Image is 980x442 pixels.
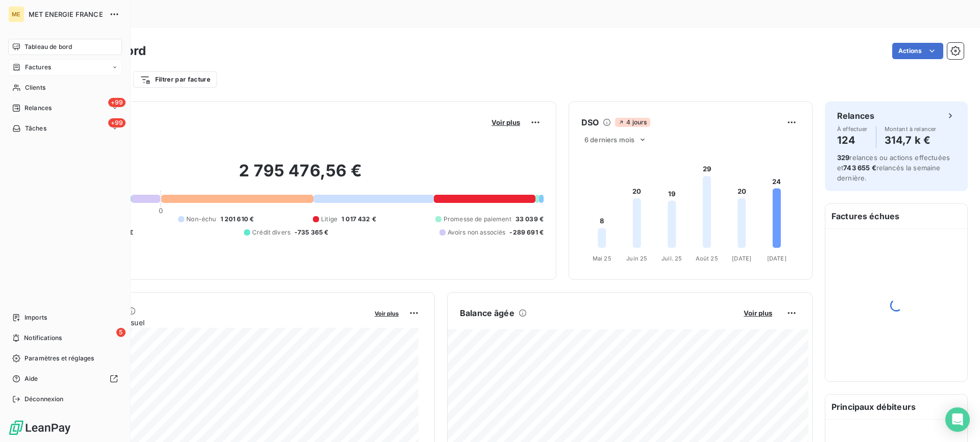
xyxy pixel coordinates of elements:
[58,317,367,328] span: Chiffre d'affaires mensuel
[252,228,290,237] span: Crédit divers
[615,118,650,127] span: 4 jours
[732,255,751,262] tspan: [DATE]
[25,83,45,92] span: Clients
[372,308,402,318] button: Voir plus
[581,116,599,128] h6: DSO
[295,228,329,237] span: -735 365 €
[825,395,967,419] h6: Principaux débiteurs
[24,103,52,113] span: Relances
[25,63,51,72] span: Factures
[108,98,126,107] span: +99
[108,118,126,127] span: +99
[24,354,94,363] span: Paramètres et réglages
[837,153,950,182] span: relances ou actions effectuées et relancés la semaine dernière.
[8,420,71,436] img: Logo LeanPay
[825,204,967,228] h6: Factures échues
[460,307,514,319] h6: Balance âgée
[837,153,849,162] span: 329
[516,215,544,224] span: 33 039 €
[186,215,216,224] span: Non-échu
[24,333,62,343] span: Notifications
[584,136,634,144] span: 6 derniers mois
[885,132,937,148] h4: 314,7 k €
[837,132,868,148] h4: 124
[321,215,337,224] span: Litige
[116,328,126,337] span: 5
[24,42,72,51] span: Tableau de bord
[696,255,718,262] tspan: Août 25
[885,126,937,132] span: Montant à relancer
[837,126,868,132] span: À effectuer
[593,255,611,262] tspan: Mai 25
[341,215,376,224] span: 1 017 432 €
[741,308,775,318] button: Voir plus
[444,215,511,224] span: Promesse de paiement
[24,313,47,322] span: Imports
[661,255,682,262] tspan: Juil. 25
[159,206,163,215] span: 0
[744,309,772,317] span: Voir plus
[837,110,874,122] h6: Relances
[375,310,399,317] span: Voir plus
[448,228,506,237] span: Avoirs non associés
[25,124,46,133] span: Tâches
[24,374,38,383] span: Aide
[8,371,122,387] a: Aide
[24,395,64,404] span: Déconnexion
[843,164,876,172] span: 743 655 €
[945,407,970,432] div: Open Intercom Messenger
[58,161,544,191] h2: 2 795 476,56 €
[626,255,647,262] tspan: Juin 25
[133,71,217,88] button: Filtrer par facture
[892,43,943,59] button: Actions
[220,215,254,224] span: 1 201 610 €
[488,118,523,127] button: Voir plus
[767,255,787,262] tspan: [DATE]
[509,228,544,237] span: -289 691 €
[492,118,520,126] span: Voir plus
